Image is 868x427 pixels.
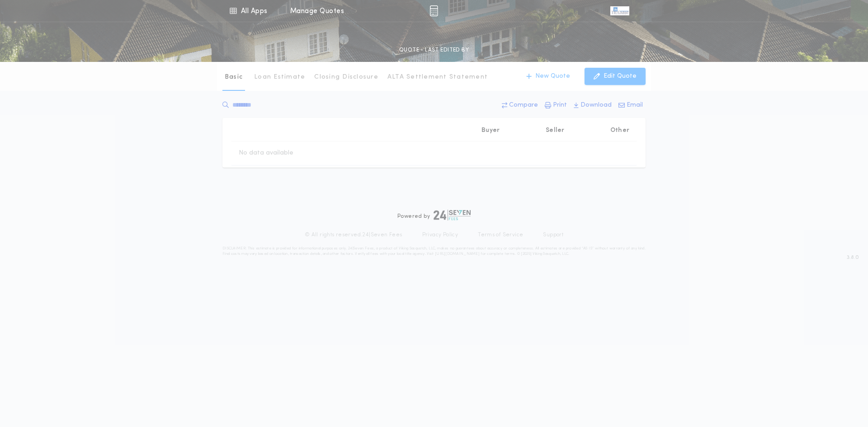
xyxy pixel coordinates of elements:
[571,97,614,113] button: Download
[231,141,301,165] td: No data available
[225,73,243,82] p: Basic
[847,253,859,262] span: 3.8.0
[434,210,471,221] img: logo
[616,97,646,113] button: Email
[517,68,579,85] button: New Quote
[553,101,567,110] p: Print
[627,101,643,110] p: Email
[604,72,637,81] p: Edit Quote
[397,210,471,221] div: Powered by
[542,97,570,113] button: Print
[254,73,305,82] p: Loan Estimate
[387,73,488,82] p: ALTA Settlement Statement
[314,73,378,82] p: Closing Disclosure
[429,5,438,16] img: img
[543,231,563,239] a: Support
[305,231,402,239] p: © All rights reserved. 24|Seven Fees
[610,126,629,135] p: Other
[399,46,469,55] p: QUOTE - LAST EDITED BY
[585,68,646,85] button: Edit Quote
[580,101,612,110] p: Download
[422,231,458,239] a: Privacy Policy
[509,101,538,110] p: Compare
[610,6,629,15] img: vs-icon
[222,246,646,257] p: DISCLAIMER: This estimate is provided for informational purposes only. 24|Seven Fees, a product o...
[499,97,541,113] button: Compare
[535,72,570,81] p: New Quote
[478,231,523,239] a: Terms of Service
[546,126,565,135] p: Seller
[481,126,500,135] p: Buyer
[435,252,480,256] a: [URL][DOMAIN_NAME]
